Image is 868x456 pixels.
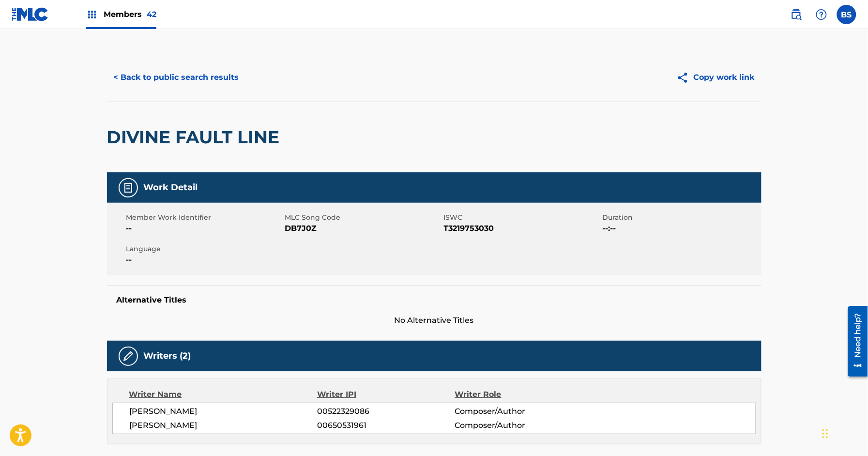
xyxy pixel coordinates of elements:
[670,65,761,90] button: Copy work link
[117,295,752,305] h5: Alternative Titles
[822,419,828,448] div: Drag
[107,126,285,148] h2: DIVINE FAULT LINE
[122,350,134,362] img: Writers
[129,389,318,400] div: Writer Name
[317,389,455,400] div: Writer IPI
[455,406,580,417] span: Composer/Author
[107,315,761,326] span: No Alternative Titles
[603,213,759,223] span: Duration
[130,420,318,431] span: [PERSON_NAME]
[317,406,455,417] span: 00522329086
[104,9,156,20] span: Members
[86,9,98,20] img: Top Rightsholders
[677,72,694,84] img: Copy work link
[144,350,191,362] h5: Writers (2)
[126,244,283,254] span: Language
[130,406,318,417] span: [PERSON_NAME]
[812,5,831,24] div: Help
[455,389,580,400] div: Writer Role
[444,213,600,223] span: ISWC
[126,223,283,234] span: --
[126,254,283,266] span: --
[787,5,806,24] a: Public Search
[122,182,134,194] img: Work Detail
[107,65,246,90] button: < Back to public search results
[816,9,827,20] img: help
[285,223,442,234] span: DB7J0Z
[147,10,156,19] span: 42
[820,410,868,456] iframe: Chat Widget
[841,302,868,380] iframe: Resource Center
[791,9,802,20] img: search
[603,223,759,234] span: --:--
[285,213,442,223] span: MLC Song Code
[144,182,198,193] h5: Work Detail
[837,5,856,24] div: User Menu
[317,420,455,431] span: 00650531961
[444,223,600,234] span: T3219753030
[126,213,283,223] span: Member Work Identifier
[12,7,49,21] img: MLC Logo
[455,420,580,431] span: Composer/Author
